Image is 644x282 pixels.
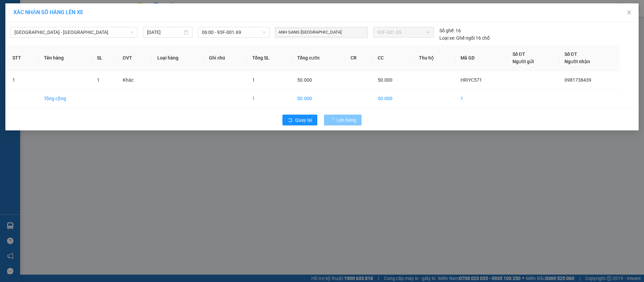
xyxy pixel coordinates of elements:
[14,27,133,37] span: Sài Gòn - Lộc Ninh
[13,9,83,15] span: XÁC NHẬN SỐ HÀNG LÊN XE
[345,45,372,71] th: CR
[39,89,92,108] td: Tổng cộng
[282,115,317,125] button: rollbackQuay lại
[414,45,455,71] th: Thu hộ
[377,27,430,37] span: 93F-001.69
[461,77,482,83] span: HRIYC571
[7,71,39,89] td: 1
[295,116,312,124] span: Quay lại
[378,77,392,83] span: 50.000
[117,71,152,89] td: Khác
[455,45,507,71] th: Mã GD
[372,45,414,71] th: CC
[627,10,632,15] span: close
[247,45,292,71] th: Tổng SL
[276,29,342,36] span: ANH SANG [GEOGRAPHIC_DATA]
[39,45,92,71] th: Tên hàng
[565,59,590,64] span: Người nhận
[513,59,534,64] span: Người gửi
[202,27,266,37] span: 06:00 - 93F-001.69
[204,45,247,71] th: Ghi chú
[292,45,345,71] th: Tổng cước
[152,45,203,71] th: Loại hàng
[288,118,292,123] span: rollback
[372,89,414,108] td: 50.000
[329,118,337,122] span: loading
[565,51,577,57] span: Số ĐT
[324,115,362,125] button: Lên hàng
[247,89,292,108] td: 1
[252,77,255,83] span: 1
[337,116,356,124] span: Lên hàng
[455,89,507,108] td: 1
[620,3,639,22] button: Close
[439,27,454,34] span: Số ghế:
[297,77,312,83] span: 50.000
[439,34,455,42] span: Loại xe:
[92,45,117,71] th: SL
[147,29,182,36] input: 14/08/2025
[439,34,490,42] div: Ghế ngồi 16 chỗ
[117,45,152,71] th: ĐVT
[292,89,345,108] td: 50.000
[565,77,591,83] span: 0981738439
[513,51,525,57] span: Số ĐT
[97,77,100,83] span: 1
[7,45,39,71] th: STT
[439,27,461,34] div: 16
